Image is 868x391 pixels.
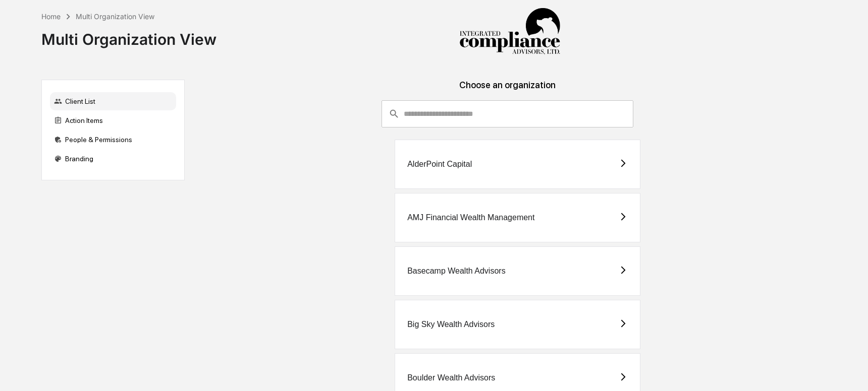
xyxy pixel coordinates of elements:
div: AlderPoint Capital [407,160,472,169]
div: Branding [50,150,176,168]
div: Client List [50,92,176,110]
div: Big Sky Wealth Advisors [407,320,495,329]
div: Home [41,12,61,21]
img: Integrated Compliance Advisors [459,8,560,55]
div: Basecamp Wealth Advisors [407,267,505,276]
div: consultant-dashboard__filter-organizations-search-bar [382,100,633,127]
div: AMJ Financial Wealth Management [407,213,534,222]
div: People & Permissions [50,131,176,149]
div: Action Items [50,111,176,129]
div: Multi Organization View [76,12,154,21]
div: Boulder Wealth Advisors [407,373,495,382]
div: Choose an organization [193,80,823,100]
iframe: Open customer support [836,358,863,385]
div: Multi Organization View [41,22,216,48]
